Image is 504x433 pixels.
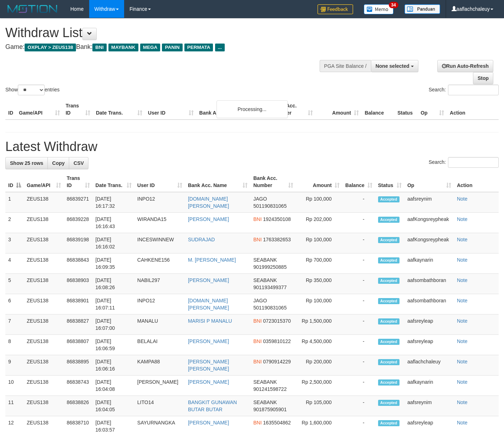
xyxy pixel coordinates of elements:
[378,298,399,304] span: Accepted
[93,99,145,120] th: Date Trans.
[253,399,277,405] span: SEABANK
[457,420,468,426] a: Note
[378,339,399,345] span: Accepted
[162,44,182,51] span: PANIN
[404,396,454,416] td: aafsreynim
[93,294,134,314] td: [DATE] 16:07:11
[93,253,134,274] td: [DATE] 16:09:35
[24,172,64,192] th: Game/API: activate to sort column ascending
[473,72,493,84] a: Stop
[64,274,93,294] td: 86838903
[93,172,134,192] th: Date Trans.: activate to sort column ascending
[250,172,296,192] th: Bank Acc. Number: activate to sort column ascending
[342,213,375,233] td: -
[24,213,64,233] td: ZEUS138
[454,172,499,192] th: Action
[64,213,93,233] td: 86839228
[5,4,60,14] img: MOTION_logo.png
[378,278,399,284] span: Accepted
[437,60,493,72] a: Run Auto-Refresh
[263,318,291,324] span: Copy 0723015370 to clipboard
[404,172,454,192] th: Op: activate to sort column ascending
[457,237,468,242] a: Note
[185,172,250,192] th: Bank Acc. Name: activate to sort column ascending
[342,192,375,213] td: -
[64,294,93,314] td: 86838901
[457,399,468,405] a: Note
[378,257,399,263] span: Accepted
[188,216,229,222] a: [PERSON_NAME]
[5,85,60,95] label: Show entries
[134,396,185,416] td: LITO14
[93,314,134,335] td: [DATE] 16:07:00
[24,274,64,294] td: ZEUS138
[134,253,185,274] td: CAHKENE156
[10,160,43,166] span: Show 25 rows
[253,359,261,364] span: BNI
[93,335,134,355] td: [DATE] 16:06:59
[296,396,342,416] td: Rp 105,000
[188,379,229,385] a: [PERSON_NAME]
[296,253,342,274] td: Rp 700,000
[317,4,353,14] img: Feedback.jpg
[24,396,64,416] td: ZEUS138
[296,314,342,335] td: Rp 1,500,000
[64,192,93,213] td: 86839271
[253,264,286,270] span: Copy 901999250885 to clipboard
[378,217,399,223] span: Accepted
[64,376,93,396] td: 86838743
[5,99,16,120] th: ID
[342,233,375,253] td: -
[134,233,185,253] td: INCESWINNEW
[296,172,342,192] th: Amount: activate to sort column ascending
[342,253,375,274] td: -
[5,140,499,154] h1: Latest Withdraw
[362,99,394,120] th: Balance
[188,298,229,311] a: [DOMAIN_NAME][PERSON_NAME]
[5,44,329,51] h4: Game: Bank:
[5,396,24,416] td: 11
[320,60,371,72] div: PGA Site Balance /
[134,376,185,396] td: [PERSON_NAME]
[253,237,261,242] span: BNI
[184,44,213,51] span: PERMATA
[394,99,418,120] th: Status
[447,99,499,120] th: Action
[188,399,237,412] a: BANGKIT GUNAWAN BUTAR BUTAR
[263,359,291,364] span: Copy 0790914229 to clipboard
[253,407,286,412] span: Copy 901875905901 to clipboard
[5,172,24,192] th: ID: activate to sort column descending
[378,359,399,365] span: Accepted
[188,359,229,372] a: [PERSON_NAME] [PERSON_NAME]
[253,298,267,303] span: JAGO
[364,4,394,14] img: Button%20Memo.svg
[263,420,291,426] span: Copy 1635504862 to clipboard
[342,274,375,294] td: -
[404,213,454,233] td: aafKongsreypheak
[16,99,63,120] th: Game/API
[188,420,229,426] a: [PERSON_NAME]
[378,196,399,202] span: Accepted
[253,196,267,202] span: JAGO
[404,376,454,396] td: aafkaynarin
[342,355,375,376] td: -
[18,85,45,95] select: Showentries
[404,314,454,335] td: aafsreyleap
[188,196,229,209] a: [DOMAIN_NAME][PERSON_NAME]
[24,314,64,335] td: ZEUS138
[296,213,342,233] td: Rp 202,000
[5,376,24,396] td: 10
[418,99,447,120] th: Op
[134,274,185,294] td: NABIL297
[64,335,93,355] td: 86838807
[92,44,106,51] span: BNI
[5,157,48,169] a: Show 25 rows
[69,157,88,169] a: CSV
[134,172,185,192] th: User ID: activate to sort column ascending
[93,355,134,376] td: [DATE] 16:06:16
[73,160,84,166] span: CSV
[93,376,134,396] td: [DATE] 16:04:08
[24,355,64,376] td: ZEUS138
[93,233,134,253] td: [DATE] 16:16:02
[93,396,134,416] td: [DATE] 16:04:05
